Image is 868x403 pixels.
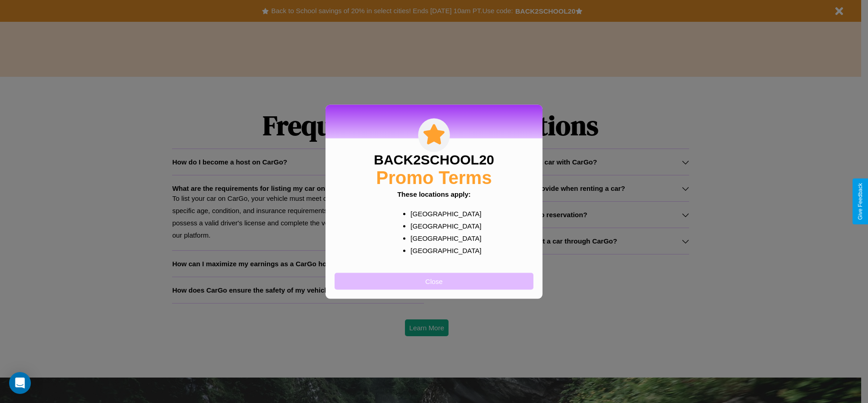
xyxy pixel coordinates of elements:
h3: BACK2SCHOOL20 [374,152,494,167]
button: Close [335,273,533,289]
p: [GEOGRAPHIC_DATA] [410,244,475,256]
p: [GEOGRAPHIC_DATA] [410,219,475,232]
b: These locations apply: [397,190,471,198]
div: Give Feedback [857,183,863,220]
p: [GEOGRAPHIC_DATA] [410,207,475,219]
p: [GEOGRAPHIC_DATA] [410,232,475,244]
h2: Promo Terms [376,167,492,188]
div: Open Intercom Messenger [9,372,31,394]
